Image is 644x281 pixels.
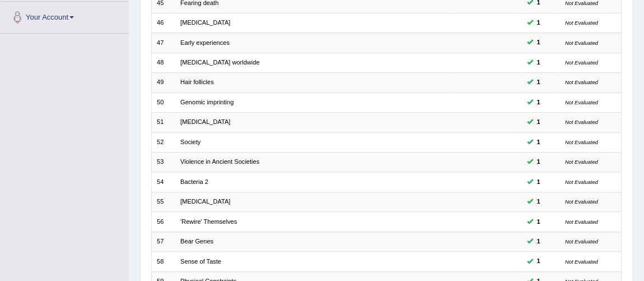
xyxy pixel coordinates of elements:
[151,232,175,251] td: 57
[533,38,544,48] span: You can still take this question
[565,139,598,145] small: Not Evaluated
[151,113,175,132] td: 51
[180,79,214,85] a: Hair follicles
[565,99,598,105] small: Not Evaluated
[565,59,598,66] small: Not Evaluated
[151,153,175,172] td: 53
[1,2,128,30] a: Your Account
[565,40,598,46] small: Not Evaluated
[151,192,175,211] td: 55
[151,33,175,53] td: 47
[180,198,230,205] a: [MEDICAL_DATA]
[533,18,544,28] span: You can still take this question
[180,99,234,105] a: Genomic imprinting
[180,19,230,26] a: [MEDICAL_DATA]
[533,77,544,87] span: You can still take this question
[533,177,544,187] span: You can still take this question
[565,238,598,245] small: Not Evaluated
[565,199,598,205] small: Not Evaluated
[565,219,598,225] small: Not Evaluated
[565,79,598,85] small: Not Evaluated
[180,238,213,245] a: Bear Genes
[180,118,230,125] a: [MEDICAL_DATA]
[180,258,221,265] a: Sense of Taste
[533,237,544,247] span: You can still take this question
[533,256,544,266] span: You can still take this question
[180,218,237,225] a: 'Rewire' Themselves
[180,39,230,46] a: Early experiences
[151,252,175,271] td: 58
[565,179,598,185] small: Not Evaluated
[565,119,598,125] small: Not Evaluated
[151,132,175,152] td: 52
[565,259,598,265] small: Not Evaluated
[180,178,208,185] a: Bacteria 2
[565,20,598,26] small: Not Evaluated
[151,172,175,192] td: 54
[151,212,175,232] td: 56
[533,157,544,167] span: You can still take this question
[151,13,175,33] td: 46
[533,217,544,227] span: You can still take this question
[180,158,259,165] a: Violence in Ancient Societies
[180,59,259,66] a: [MEDICAL_DATA] worldwide
[565,159,598,165] small: Not Evaluated
[533,98,544,108] span: You can still take this question
[180,139,200,145] a: Society
[533,197,544,207] span: You can still take this question
[533,58,544,68] span: You can still take this question
[151,93,175,112] td: 50
[533,137,544,148] span: You can still take this question
[151,53,175,72] td: 48
[151,73,175,93] td: 49
[533,117,544,127] span: You can still take this question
